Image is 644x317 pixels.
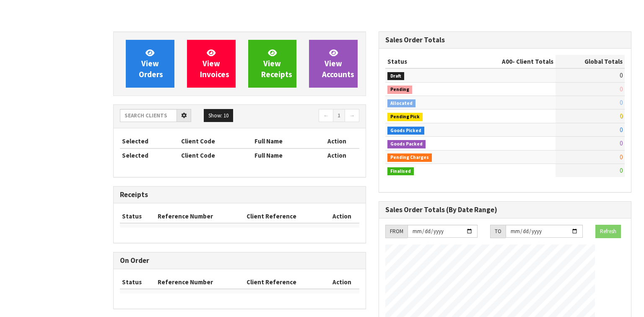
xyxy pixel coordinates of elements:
h3: On Order [120,257,359,265]
span: View Accounts [322,48,354,79]
span: 0 [620,166,623,174]
h3: Sales Order Totals [385,36,625,44]
th: Full Name [252,135,315,148]
span: 0 [620,139,623,147]
th: Action [325,210,359,223]
a: ← [319,109,333,122]
th: Reference Number [156,275,244,289]
div: FROM [385,225,408,238]
th: Status [385,55,465,68]
th: Status [120,210,156,223]
th: Selected [120,135,179,148]
span: Draft [387,72,404,81]
span: 0 [620,153,623,161]
button: Show: 10 [204,109,233,122]
a: ViewReceipts [248,40,297,88]
th: Reference Number [156,210,244,223]
a: ViewInvoices [187,40,236,88]
th: Action [315,148,359,162]
th: Action [315,135,359,148]
th: Client Reference [244,210,325,223]
div: TO [490,225,506,238]
span: 0 [620,112,623,120]
th: Full Name [252,148,315,162]
th: - Client Totals [465,55,556,68]
th: Action [325,275,359,289]
th: Selected [120,148,179,162]
span: Goods Picked [387,127,424,135]
span: Allocated [387,99,415,108]
span: View Receipts [261,48,292,79]
span: Pending Charges [387,153,432,162]
h3: Receipts [120,191,359,199]
span: 0 [620,85,623,93]
th: Client Reference [244,275,325,289]
th: Client Code [179,135,253,148]
span: View Invoices [200,48,229,79]
a: ViewOrders [126,40,174,88]
span: Pending [387,86,412,94]
span: Finalised [387,167,414,176]
th: Global Totals [556,55,625,68]
th: Status [120,275,156,289]
a: → [345,109,359,122]
a: 1 [333,109,345,122]
span: 0 [620,71,623,79]
th: Client Code [179,148,253,162]
input: Search clients [120,109,177,122]
span: A00 [502,57,512,65]
span: View Orders [139,48,163,79]
span: Goods Packed [387,140,426,148]
a: ViewAccounts [309,40,358,88]
span: Pending Pick [387,113,423,121]
span: 0 [620,99,623,107]
nav: Page navigation [246,109,359,124]
span: 0 [620,126,623,134]
button: Refresh [595,225,621,238]
h3: Sales Order Totals (By Date Range) [385,206,625,214]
